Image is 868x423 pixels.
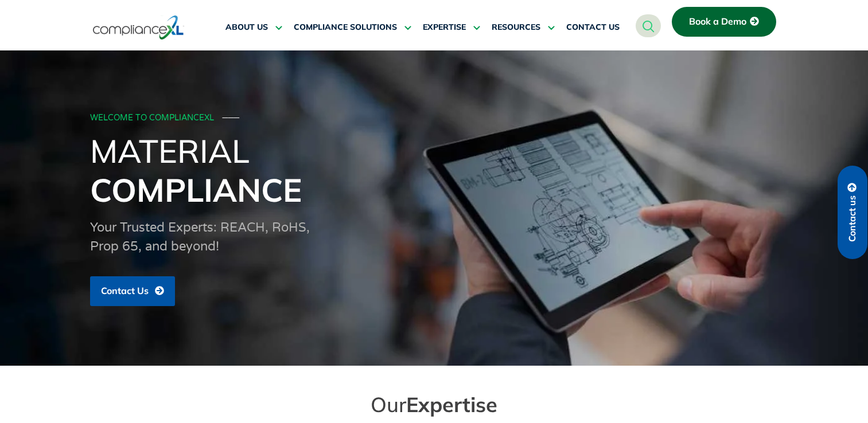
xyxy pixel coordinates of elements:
a: ABOUT US [225,14,282,41]
a: RESOURCES [492,14,555,41]
a: Contact us [838,166,867,259]
h1: Material [90,131,779,209]
span: Expertise [406,391,497,417]
span: Compliance [90,170,302,210]
a: COMPLIANCE SOLUTIONS [294,14,411,41]
span: Your Trusted Experts: REACH, RoHS, Prop 65, and beyond! [90,220,310,254]
span: Book a Demo [689,17,746,27]
img: logo-one.svg [93,14,184,41]
h2: Our [113,391,756,417]
a: Contact Us [90,276,175,306]
span: ─── [223,113,240,123]
span: Contact Us [101,286,149,296]
a: Book a Demo [672,7,776,37]
span: COMPLIANCE SOLUTIONS [294,22,397,33]
span: RESOURCES [492,22,540,33]
a: EXPERTISE [423,14,480,41]
a: CONTACT US [566,14,620,41]
span: ABOUT US [225,22,268,33]
span: CONTACT US [566,22,620,33]
span: EXPERTISE [423,22,466,33]
div: WELCOME TO COMPLIANCEXL [90,113,775,123]
a: navsearch-button [636,14,661,37]
span: Contact us [847,195,858,242]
